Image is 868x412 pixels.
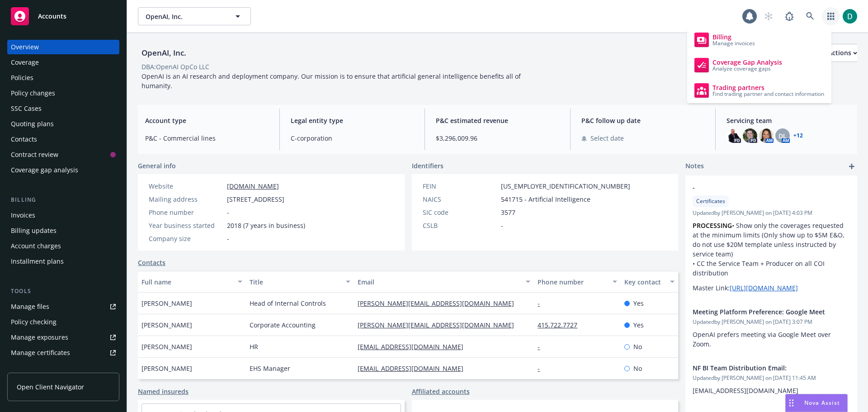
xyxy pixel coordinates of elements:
div: OpenAI, Inc. [138,47,190,59]
span: DL [778,131,787,141]
div: Full name [142,277,232,287]
strong: PROCESSING [693,221,732,230]
span: OpenAI is an AI research and deployment company. Our mission is to ensure that artificial general... [142,72,523,90]
span: Yes [633,298,644,308]
a: Named insureds [138,387,189,396]
div: Billing [7,195,119,204]
a: Billing updates [7,223,119,238]
a: Start snowing [759,7,778,25]
span: Select date [590,133,624,143]
a: Coverage [7,55,119,70]
span: P&C - Commercial lines [145,133,269,143]
a: Search [801,7,819,25]
img: photo [743,128,757,143]
a: SSC Cases [7,101,119,116]
span: - [693,183,826,192]
img: photo [726,128,741,143]
span: Legal entity type [291,116,414,125]
div: Contacts [11,132,37,147]
span: Account type [145,116,269,125]
a: Billing [691,29,828,51]
div: Tools [7,287,119,296]
span: Open Client Navigator [17,382,84,392]
span: [STREET_ADDRESS] [227,194,284,204]
a: Manage files [7,299,119,314]
span: OpenAI, Inc. [146,12,224,21]
span: No [633,364,642,373]
div: Policy changes [11,86,55,100]
a: Installment plans [7,254,119,269]
span: Nova Assist [804,399,840,407]
div: Policy checking [11,315,57,329]
span: $3,296,009.96 [436,133,559,143]
div: CSLB [423,221,497,230]
span: Certificates [696,197,725,205]
button: Nova Assist [785,394,848,412]
span: Meeting Platform Preference: Google Meet [693,307,826,317]
a: [DOMAIN_NAME] [227,182,279,190]
a: Account charges [7,239,119,253]
span: No [633,342,642,351]
a: - [538,299,547,308]
div: NF BI Team Distribution Email:Updatedby [PERSON_NAME] on [DATE] 11:45 AM[EMAIL_ADDRESS][DOMAIN_NAME] [685,356,857,403]
a: +12 [793,133,803,138]
a: Report a Bug [780,7,798,25]
span: [PERSON_NAME] [142,298,192,308]
a: Manage exposures [7,330,119,345]
div: Year business started [149,221,223,230]
a: Affiliated accounts [412,387,470,396]
a: Contacts [138,258,165,267]
span: 541715 - Artificial Intelligence [501,194,590,204]
div: Policies [11,71,33,85]
div: Manage exposures [11,330,68,345]
a: Coverage Gap Analysis [691,54,828,76]
div: Meeting Platform Preference: Google MeetUpdatedby [PERSON_NAME] on [DATE] 3:07 PMOpenAI prefers m... [685,300,857,356]
p: • Show only the coverages requested at the minimum limits (Only show up to $5M E&O, do not use $2... [693,221,850,278]
span: [PERSON_NAME] [142,320,192,330]
div: Manage claims [11,361,57,375]
div: Coverage gap analysis [11,163,78,177]
a: [URL][DOMAIN_NAME] [730,284,798,292]
a: Accounts [7,4,119,29]
span: Updated by [PERSON_NAME] on [DATE] 11:45 AM [693,374,850,382]
span: C-corporation [291,133,414,143]
div: SSC Cases [11,101,42,116]
span: Head of Internal Controls [250,298,326,308]
img: photo [843,9,857,24]
span: 3577 [501,208,515,217]
p: Master Link: [693,283,850,293]
a: Manage claims [7,361,119,375]
span: Notes [685,161,704,172]
div: Actions [828,44,857,62]
span: [US_EMPLOYER_IDENTIFICATION_NUMBER] [501,181,630,191]
span: Trading partners [712,84,824,91]
div: Invoices [11,208,35,223]
button: Actions [828,44,857,62]
span: - [227,208,229,217]
a: - [538,342,547,351]
div: Manage files [11,299,49,314]
div: Email [358,277,520,287]
span: Manage invoices [712,41,755,46]
a: Contract review [7,147,119,162]
a: [EMAIL_ADDRESS][DOMAIN_NAME] [358,342,471,351]
span: General info [138,161,176,170]
div: Company size [149,234,223,243]
button: Full name [138,271,246,293]
span: HR [250,342,258,351]
span: Coverage Gap Analysis [712,59,782,66]
div: Mailing address [149,194,223,204]
span: Identifiers [412,161,443,170]
div: FEIN [423,181,497,191]
button: OpenAI, Inc. [138,7,251,25]
div: DBA: OpenAI OpCo LLC [142,62,209,71]
button: Email [354,271,534,293]
div: Coverage [11,55,39,70]
span: - [227,234,229,243]
button: Phone number [534,271,620,293]
a: Policy changes [7,86,119,100]
span: [PERSON_NAME] [142,364,192,373]
div: SIC code [423,208,497,217]
div: Website [149,181,223,191]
